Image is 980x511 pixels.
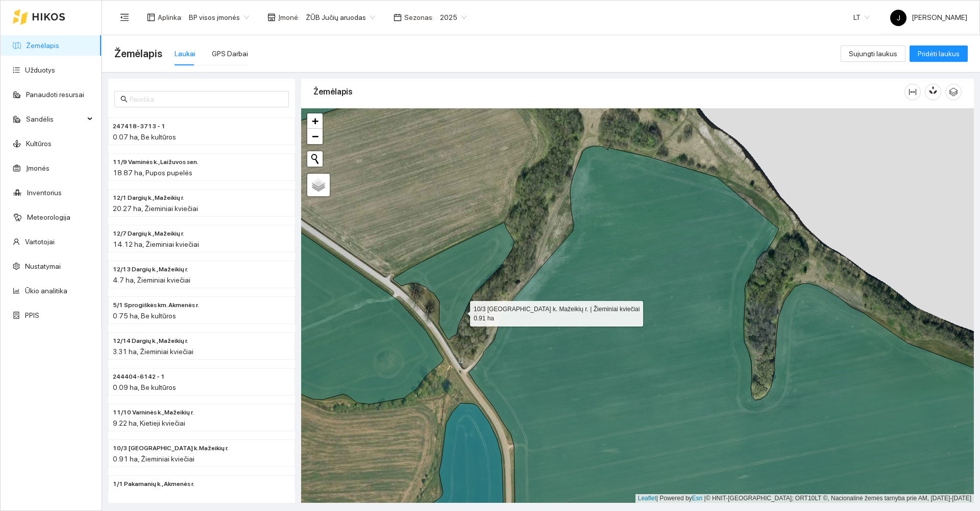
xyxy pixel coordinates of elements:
[313,77,904,106] div: Žemėlapis
[158,12,183,23] span: Aplinka :
[113,336,188,346] span: 12/14 Dargių k., Mažeikių r.
[307,151,323,167] button: Initiate a new search
[704,495,706,502] span: |
[404,12,434,23] span: Sezonas :
[113,193,184,203] span: 12/1 Dargių k., Mažeikių r.
[394,13,402,21] span: calendar
[841,45,905,62] button: Sujungti laukus
[113,169,192,177] span: 18.87 ha, Pupos pupelės
[918,48,960,59] span: Pridėti laukus
[267,13,276,21] span: shop
[897,10,900,26] span: J
[638,495,656,502] a: Leaflet
[26,90,84,99] a: Panaudoti resursai
[26,109,84,129] span: Sandėlis
[114,7,135,28] button: menu-fold
[307,113,323,129] a: Zoom in
[113,444,229,453] span: 10/3 Kalniškių k. Mažeikių r.
[853,10,870,25] span: LT
[113,383,176,391] span: 0.09 ha, Be kultūros
[905,88,920,96] span: column-width
[849,48,897,59] span: Sujungti laukus
[113,419,185,427] span: 9.22 ha, Kietieji kviečiai
[692,495,703,502] a: Esri
[306,10,375,25] span: ŽŪB Jučių aruodas
[910,50,968,58] a: Pridėti laukus
[910,45,968,62] button: Pridėti laukus
[635,494,974,503] div: | Powered by © HNIT-[GEOGRAPHIC_DATA]; ORT10LT ©, Nacionalinė žemės tarnyba prie AM, [DATE]-[DATE]
[25,287,67,295] a: Ūkio analitika
[212,48,248,59] div: GPS Darbai
[278,12,300,23] span: Įmonė :
[113,276,190,284] span: 4.7 ha, Žieminiai kviečiai
[312,114,318,127] span: +
[130,94,283,105] input: Paieška
[114,45,162,62] span: Žemėlapis
[113,372,165,382] span: 244404-6142 - 1
[25,311,39,319] a: PPIS
[189,10,249,25] span: BP visos įmonės
[113,455,194,463] span: 0.91 ha, Žieminiai kviečiai
[440,10,467,25] span: 2025
[113,312,176,320] span: 0.75 ha, Be kultūros
[26,164,50,172] a: Įmonės
[175,48,195,59] div: Laukai
[890,13,967,21] span: [PERSON_NAME]
[113,240,199,248] span: 14.12 ha, Žieminiai kviečiai
[25,66,55,74] a: Užduotys
[25,262,61,270] a: Nustatymai
[27,189,62,197] a: Inventorius
[113,157,199,167] span: 11/9 Varninės k., Laižuvos sen.
[113,347,193,356] span: 3.31 ha, Žieminiai kviečiai
[147,13,155,21] span: layout
[27,213,70,221] a: Meteorologija
[113,300,199,310] span: 5/1 Sprogiškės km. Akmenės r.
[113,479,194,489] span: 1/1 Pakamanių k., Akmenės r.
[26,140,52,148] a: Kultūros
[120,96,128,103] span: search
[113,265,188,274] span: 12/13 Dargių k., Mažeikių r.
[307,174,330,196] a: Layers
[120,13,129,22] span: menu-fold
[113,229,184,239] span: 12/7 Dargių k., Mažeikių r.
[904,84,921,100] button: column-width
[312,130,318,143] span: −
[113,122,165,131] span: 247418-3713 - 1
[113,133,176,141] span: 0.07 ha, Be kultūros
[841,50,905,58] a: Sujungti laukus
[307,129,323,144] a: Zoom out
[113,204,198,213] span: 20.27 ha, Žieminiai kviečiai
[26,41,59,50] a: Žemėlapis
[113,408,194,417] span: 11/10 Varninės k., Mažeikių r.
[25,238,55,246] a: Vartotojai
